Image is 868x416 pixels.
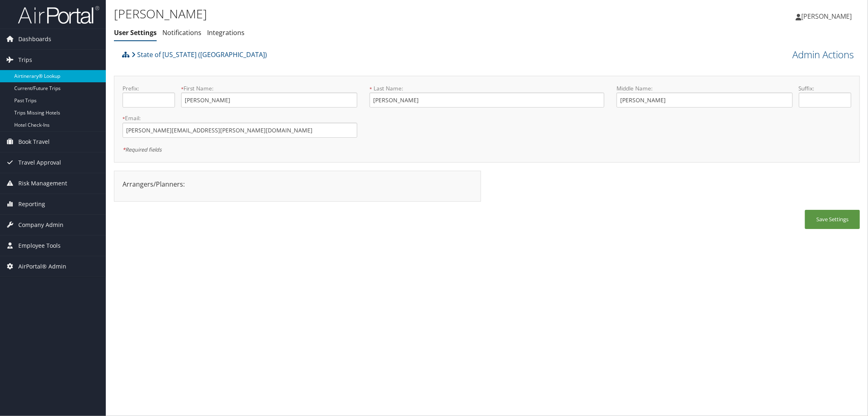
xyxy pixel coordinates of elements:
[18,256,66,277] span: AirPortal® Admin
[617,84,793,92] label: Middle Name:
[18,215,63,235] span: Company Admin
[18,236,61,256] span: Employee Tools
[18,50,32,70] span: Trips
[122,84,175,92] label: Prefix:
[131,46,267,63] a: State of [US_STATE] ([GEOGRAPHIC_DATA])
[792,48,854,62] a: Admin Actions
[805,210,860,229] button: Save Settings
[799,84,851,92] label: Suffix:
[18,29,51,49] span: Dashboards
[18,5,99,24] img: airportal-logo.png
[796,4,860,29] a: [PERSON_NAME]
[18,173,67,194] span: Risk Management
[122,146,162,153] em: Required fields
[207,28,245,37] a: Integrations
[114,28,157,37] a: User Settings
[116,179,479,189] div: Arrangers/Planners:
[162,28,201,37] a: Notifications
[18,194,45,214] span: Reporting
[122,114,357,122] label: Email:
[18,152,61,173] span: Travel Approval
[181,84,357,92] label: First Name:
[801,12,852,21] span: [PERSON_NAME]
[114,5,611,22] h1: [PERSON_NAME]
[370,84,604,92] label: Last Name:
[18,132,50,152] span: Book Travel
